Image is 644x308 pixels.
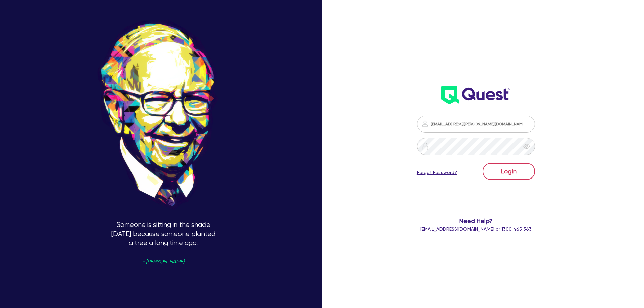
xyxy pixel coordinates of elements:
[483,163,535,180] button: Login
[441,86,510,104] img: wH2k97JdezQIQAAAABJRU5ErkJggg==
[421,120,429,128] img: icon-password
[417,116,535,133] input: Email address
[142,259,184,264] span: - [PERSON_NAME]
[523,143,530,150] span: eye
[420,226,532,232] span: or 1300 465 363
[421,142,429,150] img: icon-password
[390,216,563,226] span: Need Help?
[420,226,494,232] a: [EMAIL_ADDRESS][DOMAIN_NAME]
[417,169,457,176] a: Forgot Password?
